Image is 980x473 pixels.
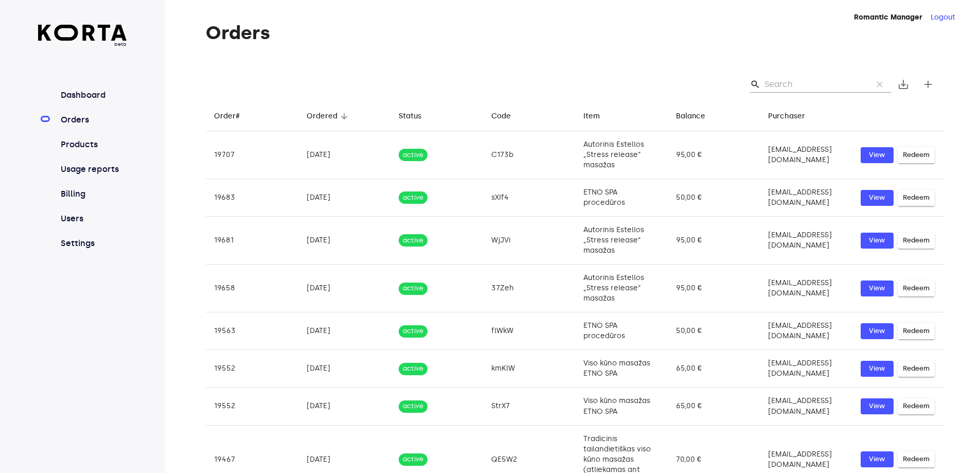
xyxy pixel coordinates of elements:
[38,25,127,48] a: beta
[298,217,391,265] td: [DATE]
[483,350,576,388] td: kmKlW
[676,110,705,122] div: Balance
[575,312,668,350] td: ETNO SPA procedūros
[931,12,955,23] button: Logout
[59,138,127,151] a: Products
[898,281,935,296] button: Redeem
[916,72,940,97] button: Create new gift card
[399,401,427,411] span: active
[668,312,760,350] td: 50,00 €
[483,312,576,350] td: flWkW
[668,388,760,425] td: 65,00 €
[750,79,760,90] span: Search
[898,323,935,339] button: Redeem
[206,179,298,217] td: 19683
[206,350,298,388] td: 19552
[898,147,935,163] button: Redeem
[298,350,391,388] td: [DATE]
[764,76,864,93] input: Search
[214,110,253,122] span: Order#
[298,179,391,217] td: [DATE]
[668,350,760,388] td: 65,00 €
[399,326,427,336] span: active
[903,149,930,161] span: Redeem
[483,217,576,265] td: WjJVi
[861,323,894,339] a: View
[861,281,894,296] button: View
[760,217,852,265] td: [EMAIL_ADDRESS][DOMAIN_NAME]
[206,388,298,425] td: 19552
[583,110,600,122] div: Item
[760,265,852,312] td: [EMAIL_ADDRESS][DOMAIN_NAME]
[399,110,435,122] span: Status
[898,233,935,249] button: Redeem
[59,114,127,126] a: Orders
[575,265,668,312] td: Autorinis Estellos „Stress release“ masažas
[866,149,888,161] span: View
[861,398,894,414] button: View
[38,41,127,48] span: beta
[575,350,668,388] td: Viso kūno masažas ETNO SPA
[399,150,427,160] span: active
[59,163,127,176] a: Usage reports
[399,364,427,374] span: active
[854,13,922,22] strong: Romantic Manager
[399,110,421,122] div: Status
[861,147,894,163] button: View
[575,131,668,179] td: Autorinis Estellos „Stress release“ masažas
[922,78,934,91] span: add
[483,265,576,312] td: 37Zeh
[861,361,894,377] button: View
[866,283,888,294] span: View
[861,190,894,206] button: View
[760,350,852,388] td: [EMAIL_ADDRESS][DOMAIN_NAME]
[760,179,852,217] td: [EMAIL_ADDRESS][DOMAIN_NAME]
[298,312,391,350] td: [DATE]
[483,388,576,425] td: StrX7
[898,190,935,206] button: Redeem
[903,192,930,204] span: Redeem
[307,110,337,122] div: Ordered
[903,325,930,337] span: Redeem
[59,188,127,200] a: Billing
[897,78,910,91] span: save_alt
[866,400,888,412] span: View
[206,217,298,265] td: 19681
[583,110,613,122] span: Item
[206,131,298,179] td: 19707
[483,131,576,179] td: C173b
[861,451,894,467] button: View
[903,283,930,294] span: Redeem
[575,388,668,425] td: Viso kūno masažas ETNO SPA
[59,89,127,101] a: Dashboard
[903,363,930,375] span: Redeem
[903,400,930,412] span: Redeem
[298,265,391,312] td: [DATE]
[491,110,511,122] div: Code
[575,217,668,265] td: Autorinis Estellos „Stress release“ masažas
[676,110,719,122] span: Balance
[399,236,427,246] span: active
[668,217,760,265] td: 95,00 €
[898,398,935,414] button: Redeem
[59,213,127,225] a: Users
[668,265,760,312] td: 95,00 €
[340,112,349,121] span: arrow_downward
[768,110,805,122] div: Purchaser
[866,235,888,247] span: View
[866,363,888,375] span: View
[668,179,760,217] td: 50,00 €
[206,312,298,350] td: 19563
[298,388,391,425] td: [DATE]
[307,110,351,122] span: Ordered
[760,388,852,425] td: [EMAIL_ADDRESS][DOMAIN_NAME]
[903,453,930,465] span: Redeem
[399,454,427,464] span: active
[206,23,945,43] h1: Orders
